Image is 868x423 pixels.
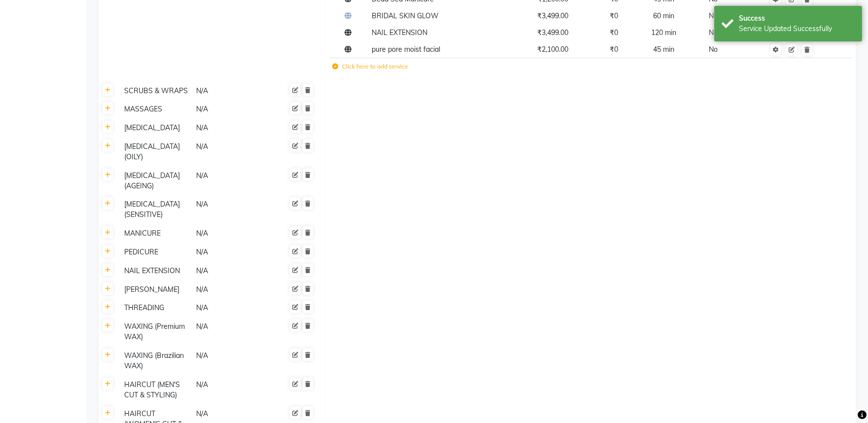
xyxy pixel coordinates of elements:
div: [MEDICAL_DATA] (AGEING) [120,170,191,192]
div: N/A [195,85,266,97]
span: ₹3,499.00 [537,28,568,37]
div: N/A [195,227,266,240]
div: Service Updated Successfully [739,24,855,34]
div: MASSAGES [120,103,191,115]
div: N/A [195,141,266,163]
span: ₹0 [610,28,618,37]
div: N/A [195,265,266,277]
div: [MEDICAL_DATA] (SENSITIVE) [120,198,191,221]
div: N/A [195,103,266,115]
div: N/A [195,122,266,134]
div: SCRUBS & WRAPS [120,85,191,97]
span: BRIDAL SKIN GLOW [372,11,439,20]
div: NAIL EXTENSION [120,265,191,277]
span: ₹2,100.00 [537,45,568,54]
div: N/A [195,198,266,221]
div: N/A [195,283,266,296]
div: THREADING [120,302,191,314]
span: 45 min [653,45,674,54]
div: PEDICURE [120,246,191,258]
span: No [709,45,718,54]
div: N/A [195,379,266,401]
div: MANICURE [120,227,191,240]
span: 60 min [653,11,674,20]
div: Success [739,13,855,24]
div: [PERSON_NAME] [120,283,191,296]
span: pure pore moist facial [372,45,440,54]
span: No [709,28,718,37]
div: [MEDICAL_DATA] [120,122,191,134]
span: No [709,11,718,20]
span: NAIL EXTENSION [372,28,427,37]
div: WAXING (Brazilian WAX) [120,350,191,372]
span: 120 min [651,28,676,37]
div: N/A [195,302,266,314]
span: ₹3,499.00 [537,11,568,20]
div: [MEDICAL_DATA] (OILY) [120,141,191,163]
div: WAXING (Premium WAX) [120,320,191,343]
label: Click here to add service [332,62,408,71]
div: N/A [195,170,266,192]
div: HAIRCUT (MEN'S CUT & STYLING) [120,379,191,401]
div: N/A [195,350,266,372]
div: N/A [195,320,266,343]
span: ₹0 [610,11,618,20]
span: ₹0 [610,45,618,54]
div: N/A [195,246,266,258]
